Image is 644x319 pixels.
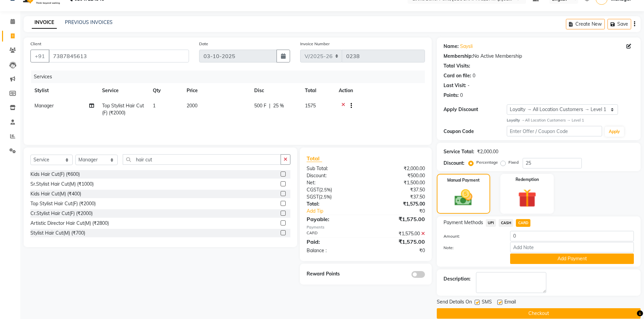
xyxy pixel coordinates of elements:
[302,201,366,208] div: Total:
[300,41,330,47] label: Invoice Number
[302,172,366,179] div: Discount:
[302,193,366,201] div: ( )
[32,17,57,29] a: INVOICE
[366,230,430,237] div: ₹1,575.00
[320,187,331,192] span: 2.5%
[510,242,634,252] input: Add Note
[302,270,366,278] div: Reward Points
[250,83,301,98] th: Disc
[366,238,430,246] div: ₹1,575.00
[499,219,513,227] span: CASH
[302,247,366,254] div: Balance :
[273,102,284,109] span: 25 %
[444,275,471,283] div: Description:
[153,103,156,109] span: 1
[187,103,197,109] span: 2000
[302,179,366,186] div: Net:
[477,148,498,155] div: ₹2,000.00
[307,224,425,230] div: Payments
[437,308,641,319] button: Checkout
[444,106,507,113] div: Apply Discount
[444,72,471,79] div: Card on file:
[449,187,478,208] img: _cash.svg
[444,53,473,60] div: Membership:
[30,171,80,178] div: Kids Hair Cut(F) (₹600)
[482,298,492,307] span: SMS
[460,43,473,50] a: Saysli
[476,159,498,165] label: Percentage
[504,298,516,307] span: Email
[30,210,93,217] div: Cr.Stylist Hair Cut(F) (₹2000)
[444,160,464,167] div: Discount:
[30,50,49,62] button: +91
[30,181,94,188] div: Sr.Stylist Hair Cut(M) (₹1000)
[49,50,189,62] input: Search by Name/Mobile/Email/Code
[302,165,366,172] div: Sub Total:
[444,62,470,70] div: Total Visits:
[444,92,459,99] div: Points:
[366,186,430,193] div: ₹37.50
[301,83,335,98] th: Total
[366,193,430,201] div: ₹37.50
[30,200,96,207] div: Top Stylist Hair Cut(F) (₹2000)
[510,231,634,241] input: Amount
[510,254,634,264] button: Add Payment
[605,127,624,137] button: Apply
[102,103,144,116] span: Top Stylist Hair Cut(F) (₹2000)
[460,92,463,99] div: 0
[516,177,539,183] label: Redemption
[473,72,475,79] div: 0
[516,219,530,227] span: CARD
[438,233,505,239] label: Amount:
[366,215,430,223] div: ₹1,575.00
[30,83,98,98] th: Stylist
[507,126,602,136] input: Enter Offer / Coupon Code
[507,117,634,123] div: All Location Customers → Level 1
[444,53,634,60] div: No Active Membership
[444,148,474,155] div: Service Total:
[320,194,330,200] span: 2.5%
[123,154,281,165] input: Search or Scan
[30,230,85,237] div: Stylist Hair Cut(M) (₹700)
[302,208,376,215] a: Add Tip
[335,83,425,98] th: Action
[508,159,519,165] label: Fixed
[512,187,542,210] img: _gift.svg
[366,201,430,208] div: ₹1,575.00
[468,82,470,89] div: -
[302,238,366,246] div: Paid:
[486,219,496,227] span: UPI
[366,247,430,254] div: ₹0
[269,102,270,109] span: |
[366,172,430,179] div: ₹500.00
[65,19,113,25] a: PREVIOUS INVOICES
[31,71,430,83] div: Services
[30,190,81,197] div: Kids Hair Cut(M) (₹400)
[438,245,505,251] label: Note:
[254,102,266,109] span: 500 F
[444,43,459,50] div: Name:
[199,41,208,47] label: Date
[307,194,319,200] span: SGST
[302,230,366,237] div: CARD
[98,83,149,98] th: Service
[34,103,54,109] span: Manager
[307,155,322,162] span: Total
[566,19,605,29] button: Create New
[366,179,430,186] div: ₹1,500.00
[305,103,316,109] span: 1575
[437,298,472,307] span: Send Details On
[366,165,430,172] div: ₹2,000.00
[507,118,525,123] strong: Loyalty →
[302,215,366,223] div: Payable:
[183,83,250,98] th: Price
[444,219,483,226] span: Payment Methods
[607,19,631,29] button: Save
[149,83,183,98] th: Qty
[447,177,480,183] label: Manual Payment
[307,187,319,193] span: CGST
[377,208,430,215] div: ₹0
[30,220,109,227] div: Artistic Director Hair Cut(M) (₹2800)
[30,41,41,47] label: Client
[444,128,507,135] div: Coupon Code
